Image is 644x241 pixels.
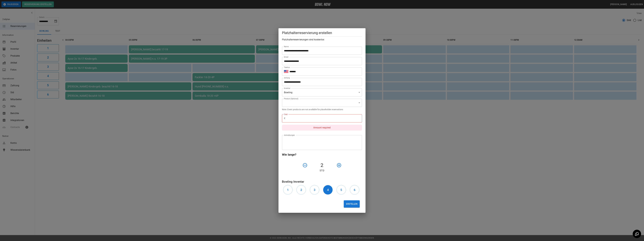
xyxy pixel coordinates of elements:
[282,125,362,131] p: Amount required
[282,78,360,86] input: Choose date, selected date is Oct 3, 2025
[284,66,290,69] label: Telefon
[354,188,355,192] h6: 6
[323,185,333,195] button: 4
[282,38,362,42] h6: Platzhalterreservierungen sind kostenlos
[282,88,362,96] div: Bowling
[282,179,362,184] h6: Bowling Inventar
[284,117,285,120] p: €
[284,77,290,79] label: Anfang
[283,185,293,195] button: 1
[300,188,302,192] h6: 2
[327,188,329,192] h6: 4
[344,200,360,208] button: Erstellen
[310,185,319,195] button: 3
[337,185,346,195] button: 5
[340,188,342,192] h6: 5
[282,31,362,35] h5: Platzhalterreservierung erstellen
[287,188,289,192] h6: 1
[282,152,362,157] h6: Wie lange?
[282,108,362,111] p: Note: Event products are not available for placeholder reservations
[284,69,288,74] button: Select country
[282,99,362,107] div: ​
[282,169,362,172] p: Std
[350,185,359,195] button: 6
[309,162,335,168] h4: 2
[296,185,306,195] button: 2
[314,188,315,192] h6: 3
